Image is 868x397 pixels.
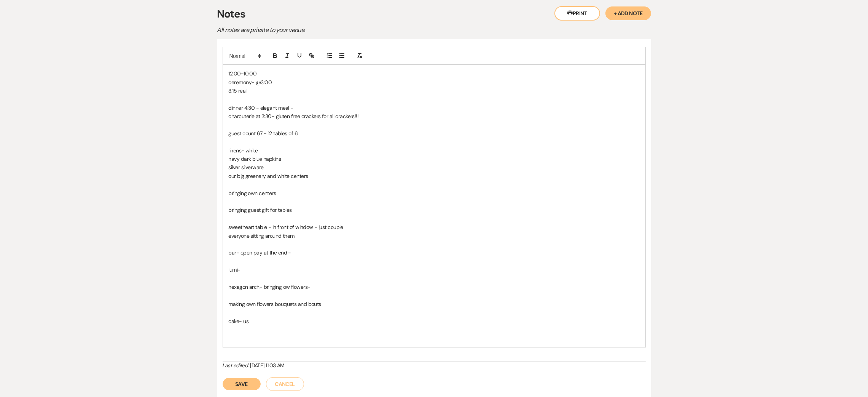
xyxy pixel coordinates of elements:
[229,317,640,325] p: cake- us
[554,6,600,21] button: Print
[229,129,640,138] p: guest count 67 - 12 tables of 6
[229,112,640,120] p: charcuterie at 3:30- gluten free crackers for all crackers!!!
[266,377,304,391] button: Cancel
[229,223,640,231] p: sweetheart table - in front of window - just couple
[229,78,640,86] p: ceremony- @3:00
[217,6,651,22] h3: Notes
[217,25,484,35] p: All notes are private to your venue.
[605,6,651,20] button: + Add Note
[229,163,640,171] p: silver silverware
[229,189,640,197] p: bringing own centers
[229,206,640,214] p: bringing guest gift for tables
[223,362,249,369] i: Last edited:
[229,266,640,274] p: lumi-
[223,362,646,370] div: [DATE] 11:03 AM
[229,69,640,78] p: 12:00-10:00
[229,104,640,112] p: dinner 4:30 - elegant meal -
[223,378,261,390] button: Save
[229,146,640,155] p: linens- white
[229,248,640,257] p: bar- open pay at the end -
[229,300,640,308] p: making own flowers bouquets and bouts
[229,232,640,240] p: everyone sitting around them
[229,172,640,180] p: our big greenery and white centers
[229,86,640,95] p: 3:15 real
[229,155,640,163] p: navy dark blue napkins
[229,283,640,291] p: hexagon arch- bringing ow flowers-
